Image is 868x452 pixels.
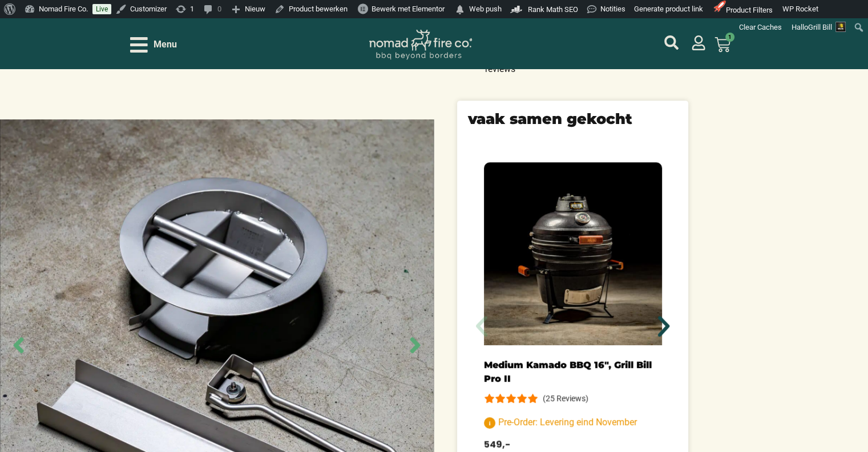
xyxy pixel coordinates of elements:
div: Volgende slide [650,313,677,340]
span:  [454,2,466,18]
p: (25 Reviews) [543,393,588,402]
div: Clear Caches [733,18,788,37]
a: mijn account [664,35,679,50]
span: Next slide [402,333,428,358]
img: Avatar of Grill Bill [835,22,846,32]
div: Open/Close Menu [130,35,177,55]
div: Vorige slide [468,313,495,340]
a: 1 [701,30,744,59]
a: mijn account [691,35,706,50]
span: Grill Bill [808,23,832,31]
span: Previous slide [6,333,31,358]
span: Rank Math SEO [528,5,578,14]
a: Live [92,4,111,14]
span: Bewerk met Elementor [372,5,445,13]
a: Medium Kamado BBQ 16″, Grill Bill Pro II [484,359,652,384]
p: Pre-Order: Levering eind November [484,415,662,429]
h2: vaak samen gekocht [468,111,678,126]
span: 1 [725,33,734,42]
a: Hallo [788,18,850,37]
img: Nomad Logo [369,30,472,60]
img: medium kamado 16 inch - Grill Bill Pro 2 zijkant [484,162,662,345]
span: Menu [154,38,177,51]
